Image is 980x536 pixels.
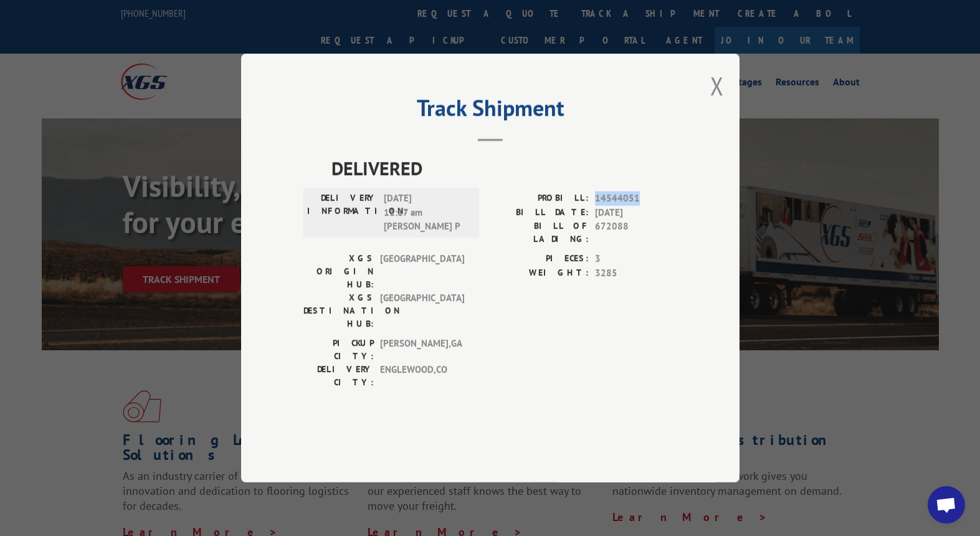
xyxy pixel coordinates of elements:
span: [DATE] [595,206,677,220]
span: 3285 [595,266,677,280]
label: PICKUP CITY: [303,337,374,363]
span: 672088 [595,219,677,246]
span: [GEOGRAPHIC_DATA] [380,252,464,291]
span: [PERSON_NAME] , GA [380,337,464,363]
span: 3 [595,252,677,266]
label: BILL DATE: [490,206,589,220]
label: XGS DESTINATION HUB: [303,291,374,330]
label: PROBILL: [490,191,589,206]
label: DELIVERY INFORMATION: [307,191,378,234]
h2: Track Shipment [303,99,677,123]
span: [GEOGRAPHIC_DATA] [380,291,464,330]
label: PIECES: [490,252,589,266]
label: DELIVERY CITY: [303,363,374,389]
label: WEIGHT: [490,266,589,280]
span: DELIVERED [331,154,677,182]
a: Open chat [928,486,965,524]
button: Close modal [710,69,724,102]
span: [DATE] 11:17 am [PERSON_NAME] P [384,191,468,234]
span: 14544051 [595,191,677,206]
span: ENGLEWOOD , CO [380,363,464,389]
label: BILL OF LADING: [490,219,589,246]
label: XGS ORIGIN HUB: [303,252,374,291]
